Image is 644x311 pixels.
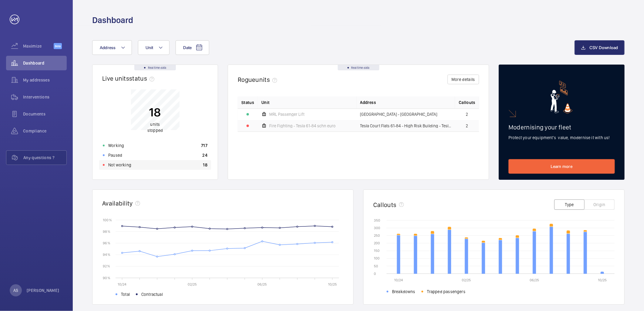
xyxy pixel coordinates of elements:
text: 06/25 [530,278,539,282]
p: Protect your equipment's value, modernise it with us! [508,135,615,141]
text: 50 [374,264,378,268]
span: Documents [23,111,67,117]
div: Real time data [134,65,176,70]
p: 717 [201,142,207,149]
text: 02/25 [462,278,471,282]
span: Contractual [141,291,163,297]
span: units [256,76,280,83]
button: Date [176,40,209,55]
p: 24 [202,152,207,158]
button: More details [448,75,479,84]
text: 200 [374,241,380,245]
span: Trapped passengers [427,289,465,295]
p: units [147,122,163,134]
text: 300 [374,226,380,230]
span: My addresses [23,77,67,83]
p: 18 [147,105,163,120]
span: Interventions [23,94,67,100]
span: Unit [261,99,270,105]
span: stopped [147,128,163,133]
p: Working [108,142,124,149]
span: Maximize [23,43,54,49]
h2: Callouts [373,201,397,209]
span: Tesla Court Flats 61-84 - High Risk Building - Tesla Court Flats 61-84 [360,124,452,128]
text: 90 % [103,276,110,280]
h2: Rogue [238,76,280,83]
text: 100 % [103,218,112,222]
text: 0 [374,272,376,276]
button: CSV Download [575,40,625,55]
p: Status [241,99,254,105]
p: [PERSON_NAME] [27,287,59,293]
button: Type [554,199,585,210]
span: 2 [466,112,468,116]
span: Any questions ? [23,155,66,161]
button: Origin [584,199,615,210]
span: 2 [466,124,468,128]
p: 18 [203,162,207,168]
img: marketing-card.svg [551,81,573,114]
text: 94 % [103,252,110,257]
text: 02/25 [188,282,197,286]
p: Paused [108,152,122,158]
h2: Live units [102,75,157,82]
span: CSV Download [589,45,618,50]
span: [GEOGRAPHIC_DATA] - [GEOGRAPHIC_DATA] [360,112,438,116]
text: 10/24 [118,282,126,286]
text: 250 [374,233,380,238]
h1: Dashboard [92,15,133,26]
text: 06/25 [258,282,267,286]
span: Compliance [23,128,67,134]
span: Date [183,45,192,50]
span: Address [100,45,116,50]
text: 350 [374,218,380,222]
span: Beta [54,43,62,49]
span: status [129,75,157,82]
p: AS [13,287,18,293]
a: Learn more [508,159,615,174]
p: Not working [108,162,131,168]
div: Real time data [338,65,379,70]
text: 10/24 [394,278,403,282]
span: Fire Fighting - Tesla 61-84 schn euro [269,124,336,128]
span: Address [360,99,376,105]
span: Total [121,291,130,297]
h2: Availability [102,199,133,207]
text: 10/25 [598,278,607,282]
button: Unit [138,40,169,55]
span: Dashboard [23,60,67,66]
h2: Modernising your fleet [508,123,615,131]
span: MRL Passenger Lift [269,112,304,116]
text: 150 [374,249,380,253]
span: Breakdowns [392,289,415,295]
text: 100 [374,256,380,261]
text: 98 % [103,229,110,234]
text: 92 % [103,264,110,268]
span: Callouts [459,99,475,105]
button: Address [92,40,132,55]
text: 96 % [103,241,110,245]
span: Unit [146,45,153,50]
text: 10/25 [328,282,337,286]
